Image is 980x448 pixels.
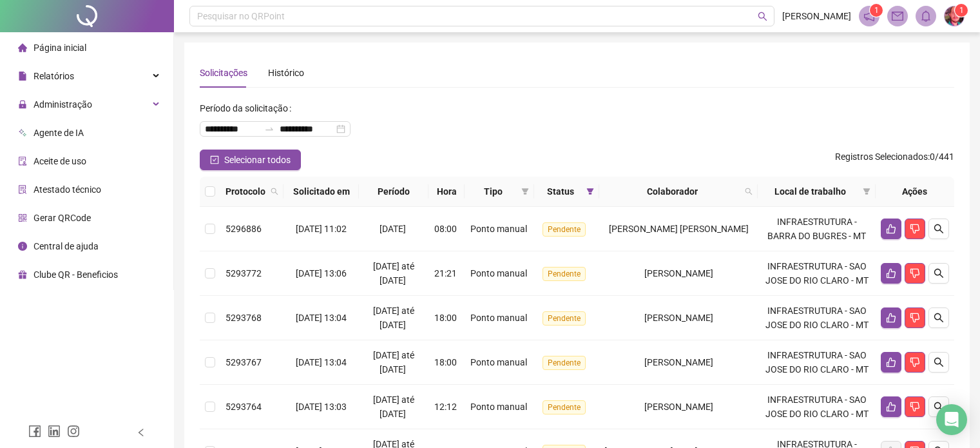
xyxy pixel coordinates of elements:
[210,155,219,164] span: check-square
[271,188,278,195] span: search
[226,357,262,367] span: 5293767
[910,357,920,367] span: dislike
[758,207,876,251] td: INFRAESTRUTURA - BARRA DO BUGRES - MT
[886,402,896,412] span: like
[758,12,767,21] span: search
[910,224,920,234] span: dislike
[758,385,876,429] td: INFRAESTRUTURA - SAO JOSE DO RIO CLARO - MT
[373,261,414,286] span: [DATE] até [DATE]
[543,311,586,326] span: Pendente
[644,268,713,278] span: [PERSON_NAME]
[934,224,944,234] span: search
[934,268,944,278] span: search
[874,6,879,15] span: 1
[863,10,875,22] span: notification
[296,268,347,278] span: [DATE] 13:06
[226,268,262,278] span: 5293772
[200,66,247,80] div: Solicitações
[226,184,265,199] span: Protocolo
[945,6,964,26] img: 78572
[34,156,86,166] span: Aceite de uso
[586,188,594,195] span: filter
[763,184,858,199] span: Local de trabalho
[34,269,118,280] span: Clube QR - Beneficios
[224,153,291,167] span: Selecionar todos
[910,268,920,278] span: dislike
[434,313,457,323] span: 18:00
[226,402,262,412] span: 5293764
[758,340,876,385] td: INFRAESTRUTURA - SAO JOSE DO RIO CLARO - MT
[296,402,347,412] span: [DATE] 13:03
[434,402,457,412] span: 12:12
[521,188,529,195] span: filter
[543,222,586,237] span: Pendente
[758,296,876,340] td: INFRAESTRUTURA - SAO JOSE DO RIO CLARO - MT
[434,357,457,367] span: 18:00
[226,224,262,234] span: 5296886
[18,100,27,109] span: lock
[226,313,262,323] span: 5293768
[870,4,883,17] sup: 1
[48,425,61,438] span: linkedin
[268,182,281,201] span: search
[543,400,586,414] span: Pendente
[609,224,749,234] span: [PERSON_NAME] [PERSON_NAME]
[34,184,101,195] span: Atestado técnico
[470,268,527,278] span: Ponto manual
[34,213,91,223] span: Gerar QRCode
[434,224,457,234] span: 08:00
[268,66,304,80] div: Histórico
[34,99,92,110] span: Administração
[359,177,428,207] th: Período
[934,402,944,412] span: search
[470,357,527,367] span: Ponto manual
[34,128,84,138] span: Agente de IA
[18,213,27,222] span: qrcode
[296,224,347,234] span: [DATE] 11:02
[18,157,27,166] span: audit
[644,357,713,367] span: [PERSON_NAME]
[283,177,359,207] th: Solicitado em
[920,10,932,22] span: bell
[34,71,74,81] span: Relatórios
[200,150,301,170] button: Selecionar todos
[934,357,944,367] span: search
[67,425,80,438] span: instagram
[860,182,873,201] span: filter
[434,268,457,278] span: 21:21
[34,241,99,251] span: Central de ajuda
[892,10,903,22] span: mail
[373,394,414,419] span: [DATE] até [DATE]
[539,184,581,199] span: Status
[955,4,968,17] sup: Atualize o seu contato no menu Meus Dados
[835,150,954,170] span: : 0 / 441
[18,43,27,52] span: home
[28,425,41,438] span: facebook
[470,184,516,199] span: Tipo
[604,184,740,199] span: Colaborador
[644,313,713,323] span: [PERSON_NAME]
[959,6,964,15] span: 1
[835,151,928,162] span: Registros Selecionados
[519,182,532,201] span: filter
[18,270,27,279] span: gift
[428,177,465,207] th: Hora
[936,404,967,435] div: Open Intercom Messenger
[137,428,146,437] span: left
[373,350,414,375] span: [DATE] até [DATE]
[584,182,597,201] span: filter
[543,356,586,370] span: Pendente
[373,306,414,330] span: [DATE] até [DATE]
[742,182,755,201] span: search
[886,313,896,323] span: like
[18,72,27,81] span: file
[34,43,86,53] span: Página inicial
[18,185,27,194] span: solution
[200,98,296,119] label: Período da solicitação
[910,402,920,412] span: dislike
[296,313,347,323] span: [DATE] 13:04
[264,124,274,134] span: swap-right
[910,313,920,323] span: dislike
[470,224,527,234] span: Ponto manual
[470,402,527,412] span: Ponto manual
